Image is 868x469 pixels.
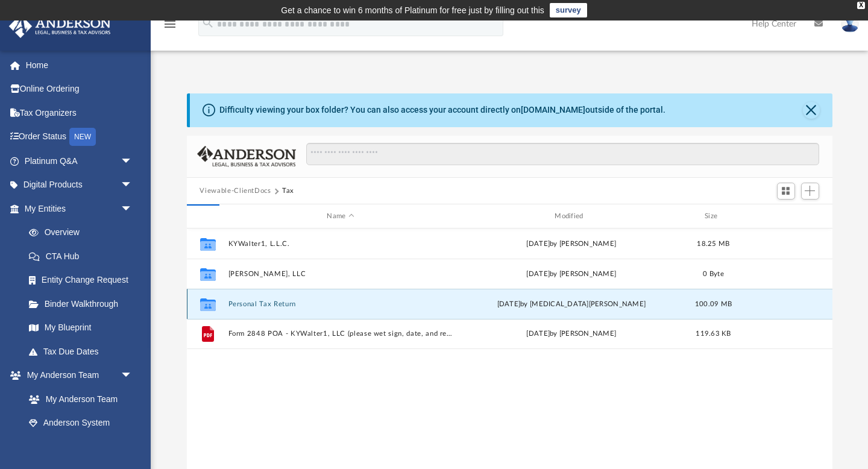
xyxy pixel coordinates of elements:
[458,211,684,222] div: Modified
[121,197,145,221] span: arrow_drop_down
[17,316,145,340] a: My Blueprint
[801,183,819,200] button: Add
[841,15,859,33] img: User Pic
[17,292,151,316] a: Binder Walkthrough
[550,3,587,17] a: survey
[8,125,151,150] a: Order StatusNEW
[697,241,729,247] span: 18.25 MB
[5,14,115,38] img: Anderson Advisors Platinum Portal
[857,2,865,9] div: close
[121,173,145,198] span: arrow_drop_down
[121,364,145,388] span: arrow_drop_down
[8,53,151,77] a: Home
[459,239,684,250] div: [DATE] by [PERSON_NAME]
[777,183,795,200] button: Switch to Grid View
[703,271,724,277] span: 0 Byte
[694,301,731,307] span: 100.09 MB
[163,23,177,31] a: menu
[8,197,151,221] a: My Entitiesarrow_drop_down
[228,300,453,308] button: Personal Tax Return
[219,104,665,116] div: Difficulty viewing your box folder? You can also access your account directly on outside of the p...
[121,149,145,174] span: arrow_drop_down
[17,268,151,292] a: Entity Change Request
[228,240,453,248] button: KYWalter1, L.L.C.
[8,101,151,125] a: Tax Organizers
[306,143,819,166] input: Search files and folders
[8,364,145,388] a: My Anderson Teamarrow_drop_down
[8,173,151,197] a: Digital Productsarrow_drop_down
[17,387,139,411] a: My Anderson Team
[459,299,684,310] div: [DATE] by [MEDICAL_DATA][PERSON_NAME]
[200,186,271,197] button: Viewable-ClientDocs
[227,211,453,222] div: Name
[459,269,684,280] div: [DATE] by [PERSON_NAME]
[743,211,827,222] div: id
[17,221,151,245] a: Overview
[8,149,151,173] a: Platinum Q&Aarrow_drop_down
[8,77,151,101] a: Online Ordering
[17,244,151,268] a: CTA Hub
[689,211,737,222] div: Size
[17,411,145,435] a: Anderson System
[201,16,215,30] i: search
[228,270,453,278] button: [PERSON_NAME], LLC
[163,17,177,31] i: menu
[69,128,96,146] div: NEW
[459,329,684,339] div: [DATE] by [PERSON_NAME]
[192,211,222,222] div: id
[521,105,585,115] a: [DOMAIN_NAME]
[803,102,820,119] button: Close
[282,186,294,197] button: Tax
[696,330,731,337] span: 119.63 KB
[17,339,151,364] a: Tax Due Dates
[281,3,544,17] div: Get a chance to win 6 months of Platinum for free just by filling out this
[228,330,453,338] button: Form 2848 POA - KYWalter1, LLC (please wet sign, date, and return).pdf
